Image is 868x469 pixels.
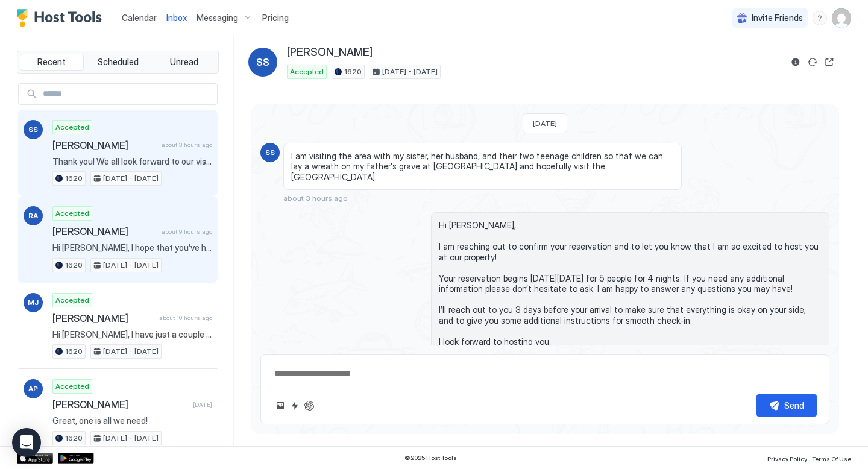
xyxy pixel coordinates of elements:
span: Messaging [197,13,238,24]
span: SS [265,147,275,158]
span: SS [256,55,269,69]
span: Invite Friends [752,13,803,24]
button: Scheduled [86,54,150,71]
span: Accepted [55,122,89,133]
span: Scheduled [98,57,139,68]
a: Host Tools Logo [17,9,107,27]
span: [PERSON_NAME] [52,398,188,411]
span: Privacy Policy [767,455,807,462]
span: Pricing [262,13,289,24]
span: Hi [PERSON_NAME], I hope that you’ve had a great stay so far! Just a reminder that your check-out... [52,242,212,253]
span: Hi [PERSON_NAME], I am reaching out to confirm your reservation and to let you know that I am so ... [439,220,822,368]
span: [DATE] - [DATE] [382,66,438,77]
span: [DATE] - [DATE] [103,346,159,357]
a: Google Play Store [58,453,94,464]
div: User profile [832,8,851,28]
input: Input Field [38,84,217,104]
a: Inbox [166,11,187,24]
button: Open reservation [822,55,837,69]
span: [PERSON_NAME] [287,46,373,60]
span: © 2025 Host Tools [404,454,457,462]
span: 1620 [65,173,83,184]
button: Unread [152,54,216,71]
button: Sync reservation [805,55,820,69]
span: Great, one is all we need! [52,415,212,426]
span: Terms Of Use [812,455,851,462]
span: Thank you! We all look forward to our visit in December! [52,156,212,167]
a: Privacy Policy [767,452,807,464]
span: [DATE] - [DATE] [103,260,159,271]
span: Recent [37,57,66,68]
span: AP [28,383,38,394]
div: Open Intercom Messenger [12,428,41,457]
span: [DATE] [193,401,212,409]
span: 1620 [65,433,83,444]
span: Calendar [122,13,157,23]
button: ChatGPT Auto Reply [302,398,316,413]
span: Hi [PERSON_NAME], I have just a couple recommendations for the property. Especially for those gue... [52,329,212,340]
span: about 9 hours ago [162,228,212,236]
span: Accepted [290,66,324,77]
span: SS [28,124,38,135]
span: Accepted [55,381,89,392]
span: [DATE] [533,119,557,128]
span: about 3 hours ago [283,194,348,203]
span: 1620 [65,346,83,357]
span: about 3 hours ago [162,141,212,149]
button: Upload image [273,398,288,413]
span: Accepted [55,295,89,306]
div: menu [813,11,827,25]
span: Accepted [55,208,89,219]
span: 1620 [65,260,83,271]
a: Calendar [122,11,157,24]
span: I am visiting the area with my sister, her husband, and their two teenage children so that we can... [291,151,674,183]
a: App Store [17,453,53,464]
button: Send [756,394,817,417]
span: Inbox [166,13,187,23]
span: Unread [170,57,198,68]
span: 1620 [344,66,362,77]
span: [PERSON_NAME] [52,139,157,151]
span: [DATE] - [DATE] [103,433,159,444]
span: [PERSON_NAME] [52,312,154,324]
a: Terms Of Use [812,452,851,464]
span: MJ [28,297,39,308]
span: [DATE] - [DATE] [103,173,159,184]
button: Quick reply [288,398,302,413]
span: RA [28,210,38,221]
button: Recent [20,54,84,71]
span: [PERSON_NAME] [52,225,157,238]
button: Reservation information [788,55,803,69]
div: tab-group [17,51,219,74]
div: Send [784,399,804,412]
span: about 10 hours ago [159,314,212,322]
